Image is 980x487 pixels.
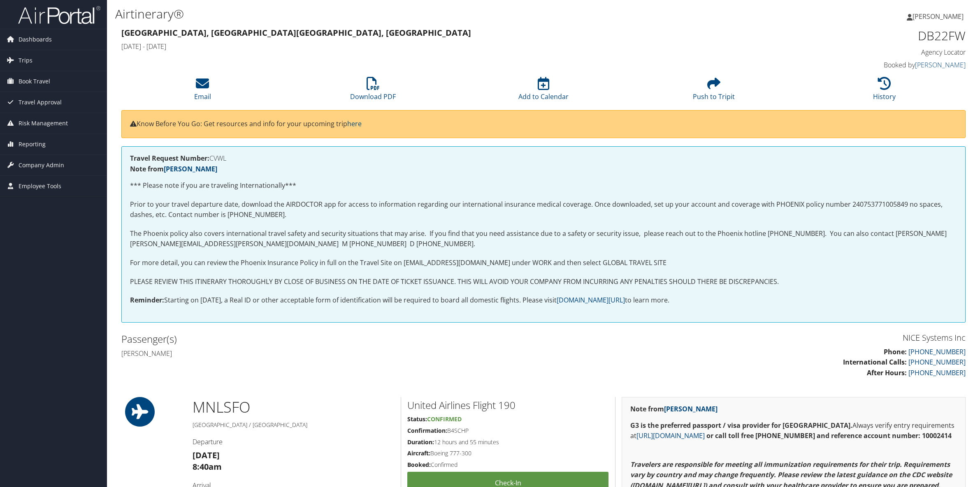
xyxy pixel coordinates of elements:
[630,404,718,413] strong: Note from
[130,119,957,129] p: Know Before You Go: Get resources and info for your upcoming trip
[843,358,907,367] strong: International Calls:
[121,349,537,358] h4: [PERSON_NAME]
[907,4,972,29] a: [PERSON_NAME]
[550,332,966,344] h3: NICE Systems Inc
[193,450,220,461] strong: [DATE]
[407,427,447,434] strong: Confirmation:
[518,81,569,101] a: Add to Calendar
[908,368,966,377] a: [PHONE_NUMBER]
[407,438,434,446] strong: Duration:
[130,228,957,249] p: The Phoenix policy also covers international travel safety and security situations that may arise...
[630,420,957,441] p: Always verify entry requirements at
[407,398,609,412] h2: United Airlines Flight 190
[347,119,362,128] a: here
[19,155,64,175] span: Company Admin
[193,397,395,418] h1: MNL SFO
[121,42,752,51] h4: [DATE] - [DATE]
[664,404,718,413] a: [PERSON_NAME]
[164,164,217,173] a: [PERSON_NAME]
[427,415,462,423] span: Confirmed
[636,431,705,440] a: [URL][DOMAIN_NAME]
[764,27,966,44] h1: DB22FW
[407,461,609,469] h5: Confirmed
[193,461,222,472] strong: 8:40am
[557,295,625,305] a: [DOMAIN_NAME][URL]
[693,81,735,101] a: Push to Tripit
[121,27,471,38] strong: [GEOGRAPHIC_DATA], [GEOGRAPHIC_DATA] [GEOGRAPHIC_DATA], [GEOGRAPHIC_DATA]
[130,180,957,191] p: *** Please note if you are traveling Internationally***
[407,438,609,446] h5: 12 hours and 55 minutes
[130,154,209,163] strong: Travel Request Number:
[884,347,907,356] strong: Phone:
[19,176,61,196] span: Employee Tools
[908,347,966,356] a: [PHONE_NUMBER]
[19,113,68,134] span: Risk Management
[407,427,609,435] h5: B4SCHP
[407,449,430,457] strong: Aircraft:
[350,81,396,101] a: Download PDF
[19,50,33,71] span: Trips
[873,81,896,101] a: History
[867,368,907,377] strong: After Hours:
[130,164,217,173] strong: Note from
[18,5,100,25] img: airportal-logo.png
[130,199,957,220] p: Prior to your travel departure date, download the AIRDOCTOR app for access to information regardi...
[630,421,852,430] strong: G3 is the preferred passport / visa provider for [GEOGRAPHIC_DATA].
[130,155,957,162] h4: CVWL
[407,449,609,457] h5: Boeing 777-300
[193,437,395,446] h4: Departure
[193,421,395,429] h5: [GEOGRAPHIC_DATA] / [GEOGRAPHIC_DATA]
[130,295,164,305] strong: Reminder:
[19,29,52,50] span: Dashboards
[908,358,966,367] a: [PHONE_NUMBER]
[194,81,211,101] a: Email
[130,277,957,287] p: PLEASE REVIEW THIS ITINERARY THOROUGHLY BY CLOSE OF BUSINESS ON THE DATE OF TICKET ISSUANCE. THIS...
[764,48,966,57] h4: Agency Locator
[19,92,62,113] span: Travel Approval
[115,5,686,23] h1: Airtinerary®
[19,134,46,155] span: Reporting
[706,431,952,440] strong: or call toll free [PHONE_NUMBER] and reference account number: 10002414
[407,415,427,423] strong: Status:
[764,60,966,69] h4: Booked by
[130,295,957,306] p: Starting on [DATE], a Real ID or other acceptable form of identification will be required to boar...
[913,12,964,21] span: [PERSON_NAME]
[121,332,537,346] h2: Passenger(s)
[130,258,957,268] p: For more detail, you can review the Phoenix Insurance Policy in full on the Travel Site on [EMAIL...
[407,461,431,469] strong: Booked:
[19,71,50,92] span: Book Travel
[915,60,966,69] a: [PERSON_NAME]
